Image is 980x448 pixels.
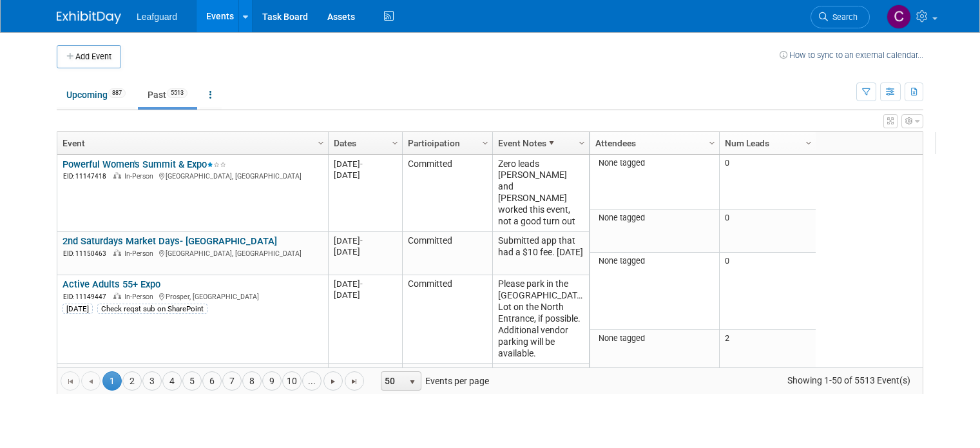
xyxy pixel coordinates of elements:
[57,45,121,68] button: Add Event
[408,132,484,154] a: Participation
[811,6,870,28] a: Search
[828,12,858,22] span: Search
[706,132,720,151] a: Column Settings
[62,291,322,302] div: Prosper, [GEOGRAPHIC_DATA]
[334,159,396,170] div: [DATE]
[402,232,492,275] td: Committed
[316,138,326,148] span: Column Settings
[62,304,93,314] div: [DATE]
[282,371,302,391] a: 10
[57,83,135,107] a: Upcoming887
[108,88,126,98] span: 887
[86,376,96,387] span: Go to the previous page
[345,371,364,391] a: Go to the last page
[63,293,111,300] span: EID: 11149447
[776,371,923,389] span: Showing 1-50 of 5513 Event(s)
[595,132,711,154] a: Attendees
[360,236,363,246] span: -
[61,371,80,391] a: Go to the first page
[719,253,816,330] td: 0
[63,173,111,180] span: EID: 11147418
[102,371,122,391] span: 1
[323,371,343,391] a: Go to the next page
[81,371,101,391] a: Go to the previous page
[138,83,197,107] a: Past5513
[595,256,715,266] div: None tagged
[492,232,589,275] td: Submitted app that had a $10 fee. [DATE]
[334,132,394,154] a: Dates
[575,132,590,151] a: Column Settings
[242,371,262,391] a: 8
[62,248,322,258] div: [GEOGRAPHIC_DATA], [GEOGRAPHIC_DATA]
[124,293,157,301] span: In-Person
[328,376,338,387] span: Go to the next page
[57,11,121,24] img: ExhibitDay
[480,138,490,148] span: Column Settings
[389,132,403,151] a: Column Settings
[595,213,715,223] div: None tagged
[360,279,363,289] span: -
[802,132,816,151] a: Column Settings
[62,235,277,247] a: 2nd Saturdays Market Days- [GEOGRAPHIC_DATA]
[113,293,121,299] img: In-Person Event
[62,132,320,154] a: Event
[407,377,418,387] span: select
[334,170,396,180] div: [DATE]
[302,371,322,391] a: ...
[719,330,816,385] td: 2
[222,371,242,391] a: 7
[492,275,589,364] td: Please park in the [GEOGRAPHIC_DATA] Lot on the North Entrance, if possible. Additional vendor pa...
[62,278,160,290] a: Active Adults 55+ Expo
[62,159,226,170] a: Powerful Women's Summit & Expo
[803,138,814,148] span: Column Settings
[595,158,715,168] div: None tagged
[498,132,581,154] a: Event Notes
[577,138,587,148] span: Column Settings
[780,50,923,60] a: How to sync to an external calendar...
[124,172,157,180] span: In-Person
[182,371,202,391] a: 5
[365,371,502,391] span: Events per page
[167,88,187,98] span: 5513
[707,138,717,148] span: Column Settings
[137,12,177,22] span: Leafguard
[162,371,182,391] a: 4
[381,372,403,390] span: 50
[402,364,492,418] td: Committed
[492,364,589,418] td: Please overnight check! Rush because there were issues with credit card links.
[719,155,816,209] td: 0
[262,371,282,391] a: 9
[63,250,111,257] span: EID: 11150463
[202,371,222,391] a: 6
[334,246,396,257] div: [DATE]
[719,209,816,253] td: 0
[725,132,807,154] a: Num Leads
[349,376,360,387] span: Go to the last page
[887,5,911,29] img: Calleen Kenney
[334,235,396,246] div: [DATE]
[62,170,322,181] div: [GEOGRAPHIC_DATA], [GEOGRAPHIC_DATA]
[595,333,715,344] div: None tagged
[402,155,492,232] td: Committed
[402,275,492,364] td: Committed
[113,249,121,256] img: In-Person Event
[142,371,162,391] a: 3
[334,289,396,300] div: [DATE]
[334,278,396,289] div: [DATE]
[492,155,589,232] td: Zero leads [PERSON_NAME] and [PERSON_NAME] worked this event, not a good turn out
[124,249,157,258] span: In-Person
[360,159,363,169] span: -
[390,138,400,148] span: Column Settings
[314,132,329,151] a: Column Settings
[479,132,493,151] a: Column Settings
[97,304,207,314] div: Check reqst sub on SharePoint
[122,371,142,391] a: 2
[65,376,75,387] span: Go to the first page
[113,172,121,179] img: In-Person Event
